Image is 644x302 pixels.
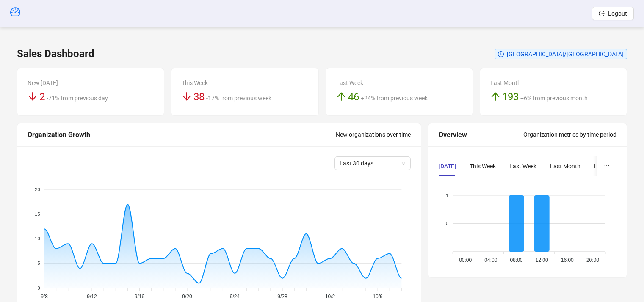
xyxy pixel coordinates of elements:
span: New organizations over time [336,131,411,138]
div: Organization Growth [28,129,336,140]
tspan: 10/2 [325,294,335,299]
div: This Week [182,78,308,88]
span: +24% from previous week [361,95,428,102]
span: 2 [39,91,45,103]
tspan: 10/6 [373,294,383,299]
tspan: 9/24 [230,294,240,299]
span: arrow-down [28,91,38,102]
div: Last Week [509,162,536,171]
div: New [DATE] [28,78,154,88]
span: 38 [193,91,205,103]
h3: Sales Dashboard [17,47,94,61]
div: Last Month [550,162,580,171]
tspan: 15 [35,211,40,217]
tspan: 20:00 [586,257,599,263]
span: arrow-up [490,91,500,102]
span: dashboard [10,7,20,17]
tspan: 5 [37,261,40,266]
tspan: 9/28 [277,294,287,299]
span: [GEOGRAPHIC_DATA]/[GEOGRAPHIC_DATA] [507,51,624,58]
tspan: 10 [35,236,40,241]
span: ellipsis [604,163,610,169]
div: [DATE] [439,162,456,171]
tspan: 16:00 [561,257,574,263]
span: clock-circle [498,51,504,57]
div: Last Month [490,78,616,88]
button: ellipsis [597,156,616,176]
div: Overview [439,129,523,140]
span: Organization metrics by time period [523,131,616,138]
tspan: 20 [35,187,40,192]
tspan: 9/20 [182,294,192,299]
tspan: 1 [446,192,448,198]
div: This Week [470,162,496,171]
span: arrow-up [336,91,346,102]
span: -71% from previous day [47,95,108,102]
span: 46 [348,91,359,103]
tspan: 9/12 [87,294,97,299]
button: Logout [592,7,634,20]
span: +6% from previous month [520,95,588,102]
tspan: 04:00 [485,257,498,263]
span: -17% from previous week [206,95,271,102]
div: Last 3 Months [594,162,632,171]
tspan: 0 [446,221,448,226]
span: Last 30 days [340,157,406,170]
tspan: 12:00 [536,257,548,263]
tspan: 0 [37,285,40,290]
tspan: 9/8 [41,294,48,299]
tspan: 00:00 [459,257,472,263]
span: logout [599,11,605,16]
div: Last Week [336,78,462,88]
span: 193 [502,91,519,103]
span: arrow-down [182,91,192,102]
tspan: 9/16 [135,294,145,299]
tspan: 08:00 [510,257,523,263]
span: Logout [608,10,627,17]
